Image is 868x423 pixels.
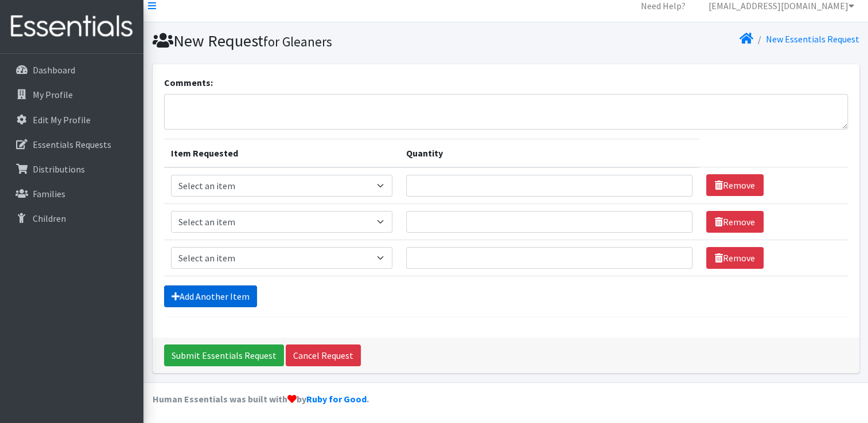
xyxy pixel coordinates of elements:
[153,393,369,405] strong: Human Essentials was built with by .
[33,139,111,150] p: Essentials Requests
[706,174,764,196] a: Remove
[153,31,502,51] h1: New Request
[706,211,764,233] a: Remove
[33,188,65,199] p: Families
[5,108,139,131] a: Edit My Profile
[5,83,139,106] a: My Profile
[164,344,284,366] input: Submit Essentials Request
[399,139,699,167] th: Quantity
[164,76,213,89] label: Comments:
[33,89,73,100] p: My Profile
[286,344,361,366] a: Cancel Request
[164,139,400,167] th: Item Requested
[5,207,139,230] a: Children
[5,158,139,181] a: Distributions
[706,247,764,269] a: Remove
[33,213,66,224] p: Children
[5,7,139,46] img: HumanEssentials
[33,163,85,175] p: Distributions
[5,58,139,81] a: Dashboard
[766,33,859,45] a: New Essentials Request
[263,33,332,50] small: for Gleaners
[306,393,367,405] a: Ruby for Good
[164,285,257,307] a: Add Another Item
[5,133,139,156] a: Essentials Requests
[33,114,91,126] p: Edit My Profile
[33,64,75,76] p: Dashboard
[5,182,139,205] a: Families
